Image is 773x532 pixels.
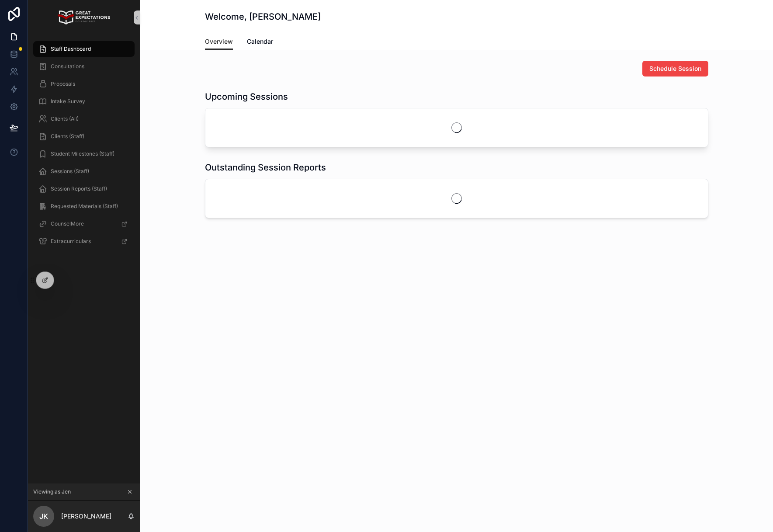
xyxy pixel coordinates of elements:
[39,511,48,522] span: JK
[33,233,135,249] a: Extracurriculars
[51,133,84,140] span: Clients (Staff)
[649,64,701,73] span: Schedule Session
[247,37,273,46] span: Calendar
[51,80,75,87] span: Proposals
[642,61,708,76] button: Schedule Session
[205,37,233,46] span: Overview
[51,98,85,105] span: Intake Survey
[205,10,321,23] h1: Welcome, [PERSON_NAME]
[33,41,135,57] a: Staff Dashboard
[205,90,288,103] h1: Upcoming Sessions
[33,216,135,232] a: CounselMore
[33,94,135,109] a: Intake Survey
[33,488,71,495] span: Viewing as Jen
[33,163,135,179] a: Sessions (Staff)
[61,512,111,521] p: [PERSON_NAME]
[33,198,135,214] a: Requested Materials (Staff)
[51,150,114,157] span: Student Milestones (Staff)
[51,45,91,52] span: Staff Dashboard
[51,203,118,210] span: Requested Materials (Staff)
[51,115,79,122] span: Clients (All)
[33,111,135,127] a: Clients (All)
[51,238,91,245] span: Extracurriculars
[51,63,84,70] span: Consultations
[33,76,135,92] a: Proposals
[51,220,84,227] span: CounselMore
[247,34,273,51] a: Calendar
[33,59,135,74] a: Consultations
[33,181,135,197] a: Session Reports (Staff)
[33,146,135,162] a: Student Milestones (Staff)
[51,185,107,192] span: Session Reports (Staff)
[28,35,140,261] div: scrollable content
[51,168,89,175] span: Sessions (Staff)
[205,34,233,50] a: Overview
[205,161,326,174] h1: Outstanding Session Reports
[33,129,135,144] a: Clients (Staff)
[58,10,110,24] img: App logo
